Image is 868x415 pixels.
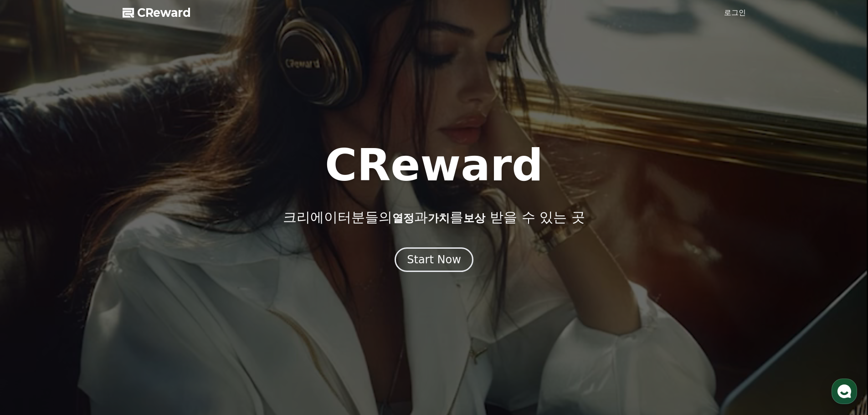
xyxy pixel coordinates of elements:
[325,143,543,187] h1: CReward
[395,256,473,265] a: Start Now
[428,212,450,225] span: 가치
[724,7,746,18] a: 로그인
[407,252,461,267] div: Start Now
[137,5,191,20] span: CReward
[392,212,414,225] span: 열정
[123,5,191,20] a: CReward
[463,212,485,225] span: 보상
[395,247,473,272] button: Start Now
[283,209,585,225] p: 크리에이터분들의 과 를 받을 수 있는 곳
